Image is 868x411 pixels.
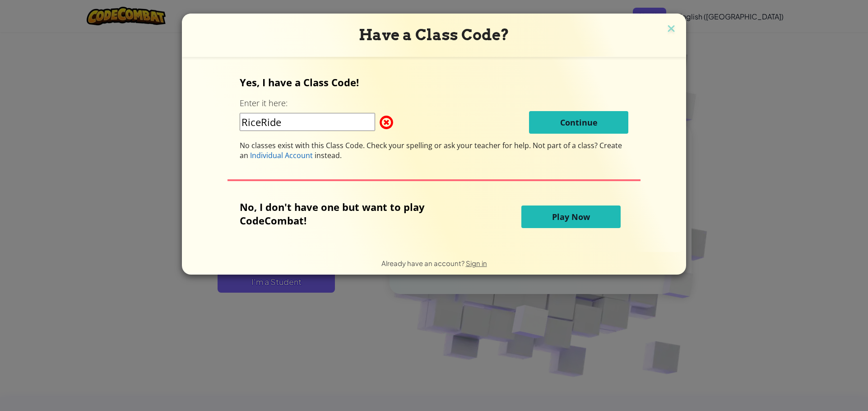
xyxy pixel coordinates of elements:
span: Individual Account [250,150,313,160]
span: instead. [313,150,342,160]
p: Yes, I have a Class Code! [240,75,629,89]
button: Play Now [521,205,621,228]
span: Already have an account? [381,259,466,267]
label: Enter it here: [240,98,288,109]
span: Have a Class Code? [359,26,509,44]
img: close icon [665,23,677,36]
span: Continue [560,117,598,128]
a: Sign in [466,259,487,267]
span: Not part of a class? Create an [240,140,622,160]
span: Play Now [552,211,590,222]
span: No classes exist with this Class Code. Check your spelling or ask your teacher for help. [240,140,533,150]
p: No, I don't have one but want to play CodeCombat! [240,200,469,227]
button: Continue [529,111,628,134]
